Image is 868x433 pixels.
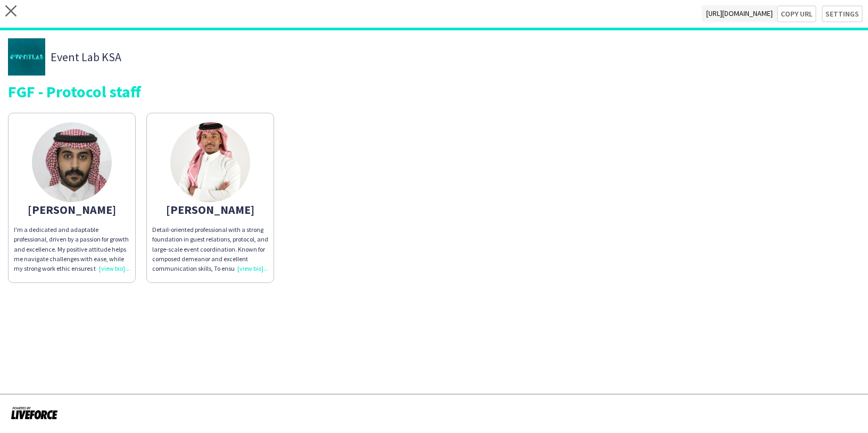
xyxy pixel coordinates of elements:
[51,52,121,62] span: Event Lab KSA
[8,38,45,76] img: thumb-03a55b64-025d-4983-9566-26cad70e94f7.jpg
[702,5,777,22] span: [URL][DOMAIN_NAME]
[152,205,268,214] div: [PERSON_NAME]
[14,205,130,214] div: [PERSON_NAME]
[152,226,268,282] span: Detail-oriented professional with a strong foundation in guest relations, protocol, and large-sca...
[8,84,860,99] div: FGF - Protocol staff
[822,5,863,22] button: Settings
[32,122,112,202] img: thumb-68d3ac30eed3b.jpg
[14,226,129,340] span: I'm a dedicated and adaptable professional, driven by a passion for growth and excellence. My pos...
[170,122,250,202] img: thumb-aad10b13-a955-4f32-814a-791e5b0e0f4c.jpg
[777,5,816,22] button: Copy url
[11,405,58,420] img: Powered by Liveforce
